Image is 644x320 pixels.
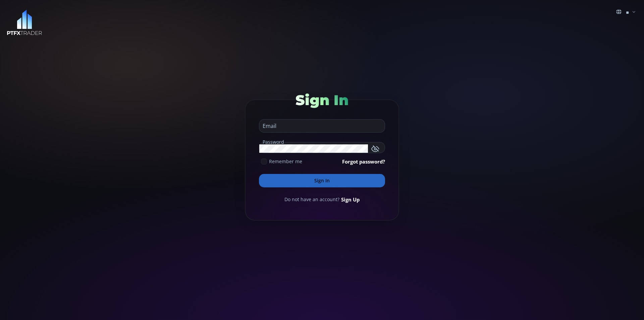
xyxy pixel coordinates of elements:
[269,158,302,165] span: Remember me
[342,158,385,165] a: Forgot password?
[259,196,385,203] div: Do not have an account?
[341,196,360,203] a: Sign Up
[259,174,385,187] button: Sign In
[7,10,42,36] img: LOGO
[296,91,348,109] span: Sign In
